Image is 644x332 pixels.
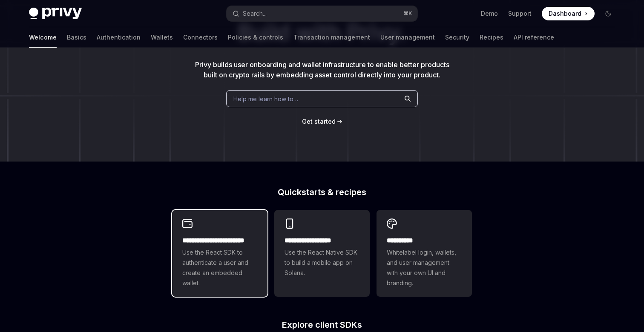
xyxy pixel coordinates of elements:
a: Recipes [480,27,503,48]
a: Dashboard [542,7,595,20]
button: Toggle dark mode [601,7,615,20]
img: dark logo [29,8,82,20]
a: Support [508,9,532,18]
a: Basics [67,27,86,48]
span: Whitelabel login, wallets, and user management with your own UI and branding. [387,247,462,288]
a: Demo [481,9,498,18]
a: Wallets [151,27,173,48]
a: Transaction management [293,27,370,48]
a: Policies & controls [228,27,283,48]
a: API reference [514,27,554,48]
span: Use the React SDK to authenticate a user and create an embedded wallet. [182,247,257,288]
span: Help me learn how to… [233,94,298,103]
span: Get started [302,118,336,125]
a: **** *****Whitelabel login, wallets, and user management with your own UI and branding. [377,210,472,297]
a: Welcome [29,27,57,48]
a: Security [445,27,469,48]
span: Dashboard [549,9,581,18]
span: ⌘ K [403,10,412,17]
h2: Explore client SDKs [172,321,472,329]
div: Search... [243,9,267,19]
a: User management [380,27,435,48]
h2: Quickstarts & recipes [172,188,472,196]
span: Use the React Native SDK to build a mobile app on Solana. [285,247,359,278]
button: Open search [227,6,417,21]
span: Privy builds user onboarding and wallet infrastructure to enable better products built on crypto ... [195,60,449,79]
a: Get started [302,117,336,126]
a: Authentication [97,27,141,48]
a: **** **** **** ***Use the React Native SDK to build a mobile app on Solana. [274,210,370,297]
a: Connectors [183,27,218,48]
